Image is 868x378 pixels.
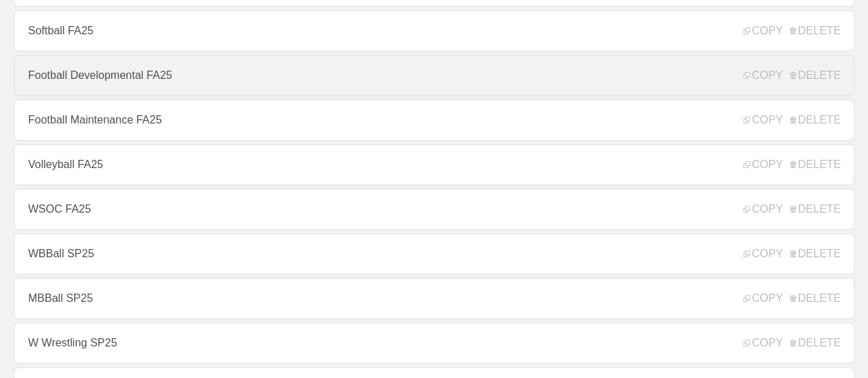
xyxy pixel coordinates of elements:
span: COPY [743,114,782,126]
a: WSOC FA25 [14,189,854,230]
span: DELETE [790,25,841,37]
span: COPY [743,69,782,82]
a: Softball FA25 [14,10,854,51]
a: Volleyball FA25 [14,144,854,185]
span: COPY [743,25,782,37]
span: DELETE [790,158,841,171]
a: Football Developmental FA25 [14,55,854,96]
a: Football Maintenance FA25 [14,99,854,141]
iframe: Chat Widget [621,219,868,378]
span: DELETE [790,114,841,126]
span: DELETE [790,203,841,215]
a: WBBall SP25 [14,233,854,274]
span: COPY [743,158,782,171]
span: DELETE [790,69,841,82]
a: MBBall SP25 [14,278,854,319]
span: COPY [743,203,782,215]
a: W Wrestling SP25 [14,322,854,364]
